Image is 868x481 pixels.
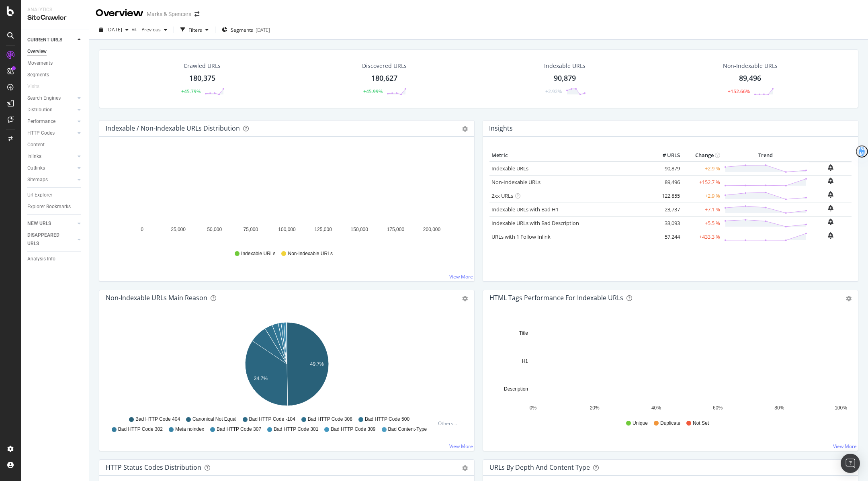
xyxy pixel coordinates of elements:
div: URLs by Depth and Content Type [489,463,590,471]
text: 34.7% [254,376,268,381]
span: Bad HTTP Code 309 [331,426,375,433]
text: 25,000 [171,227,186,232]
span: Bad Content-Type [388,426,427,433]
div: Outlinks [27,164,45,172]
span: Bad HTTP Code 301 [274,426,318,433]
div: Content [27,141,45,149]
div: Others... [438,420,461,427]
div: Indexable URLs [544,62,585,70]
a: Distribution [27,106,75,114]
svg: A chart. [489,319,852,412]
span: Not Set [693,420,709,427]
td: +152.7 % [682,175,722,189]
text: 150,000 [351,227,368,232]
td: 33,093 [650,216,682,230]
div: HTTP Codes [27,129,55,137]
div: +45.79% [181,88,201,95]
a: NEW URLS [27,219,75,228]
a: Outlinks [27,164,75,172]
span: Bad HTTP Code -104 [249,416,295,423]
div: Sitemaps [27,176,48,184]
div: 90,879 [554,73,576,84]
svg: A chart. [106,149,468,243]
span: Canonical Not Equal [192,416,236,423]
button: Filters [177,23,212,36]
a: URLs with 1 Follow Inlink [491,233,551,240]
a: Visits [27,82,47,91]
div: Analytics [27,6,82,13]
a: View More [833,443,857,450]
div: gear [846,296,852,301]
span: Duplicate [660,420,680,427]
div: 180,627 [371,73,397,84]
td: +2.9 % [682,189,722,203]
text: 60% [713,405,723,411]
text: 100,000 [278,227,296,232]
div: bell-plus [828,191,833,198]
div: [DATE] [256,27,270,33]
a: Segments [27,71,83,79]
a: CURRENT URLS [27,36,75,44]
div: HTML Tags Performance for Indexable URLs [489,294,623,302]
div: +2.92% [545,88,562,95]
text: 0% [530,405,537,411]
span: Bad HTTP Code 308 [308,416,352,423]
div: bell-plus [828,164,833,171]
div: Non-Indexable URLs Main Reason [106,294,207,302]
a: DISAPPEARED URLS [27,231,75,248]
button: Previous [138,23,170,36]
text: 175,000 [387,227,405,232]
div: CURRENT URLS [27,36,62,44]
td: +2.9 % [682,162,722,176]
a: Non-Indexable URLs [491,178,540,186]
span: Meta noindex [175,426,204,433]
div: Indexable / Non-Indexable URLs Distribution [106,124,240,132]
text: 200,000 [423,227,441,232]
a: HTTP Codes [27,129,75,137]
a: Overview [27,47,83,56]
div: bell-plus [828,232,833,239]
div: Distribution [27,106,53,114]
a: Sitemaps [27,176,75,184]
svg: A chart. [106,319,468,412]
th: Change [682,149,722,162]
button: Segments[DATE] [219,23,273,36]
text: 40% [651,405,661,411]
div: Performance [27,117,55,126]
text: 75,000 [244,227,258,232]
td: +7.1 % [682,203,722,216]
a: Search Engines [27,94,75,102]
text: 80% [774,405,784,411]
div: +152.66% [728,88,750,95]
td: 23,737 [650,203,682,216]
h4: Insights [489,123,513,134]
span: 2025 Oct. 4th [106,26,122,33]
a: Performance [27,117,75,126]
div: SiteCrawler [27,13,82,23]
td: 122,855 [650,189,682,203]
text: Title [519,330,528,336]
a: Movements [27,59,83,68]
span: Segments [231,27,253,33]
td: 89,496 [650,175,682,189]
button: [DATE] [96,23,132,36]
a: Url Explorer [27,191,83,199]
div: Overview [27,47,47,56]
a: Content [27,141,83,149]
span: Bad HTTP Code 404 [135,416,180,423]
div: bell-plus [828,205,833,211]
span: Bad HTTP Code 500 [365,416,409,423]
div: NEW URLS [27,219,51,228]
td: 90,879 [650,162,682,176]
div: Url Explorer [27,191,52,199]
td: +433.3 % [682,230,722,244]
span: Bad HTTP Code 307 [217,426,261,433]
div: 89,496 [739,73,761,84]
a: View More [449,443,473,450]
a: 2xx URLs [491,192,513,199]
div: Overview [96,6,143,20]
span: Bad HTTP Code 302 [118,426,163,433]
